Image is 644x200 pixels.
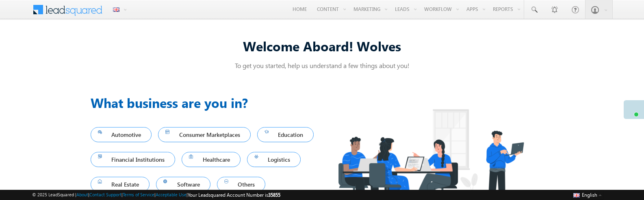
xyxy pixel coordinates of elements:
a: Terms of Service [123,192,154,197]
h3: What business are you in? [91,93,322,112]
span: Financial Institutions [98,154,168,165]
span: Real Estate [98,179,143,190]
span: Software [163,179,203,190]
span: 35855 [268,192,280,198]
span: Education [265,129,307,140]
span: Healthcare [189,154,233,165]
span: Your Leadsquared Account Number is [188,192,280,198]
a: Contact Support [89,192,121,197]
span: Logistics [254,154,294,165]
div: Welcome Aboard! Wolves [91,37,554,55]
span: Others [224,179,258,190]
span: Consumer Marketplaces [165,129,243,140]
button: English [571,190,604,200]
p: To get you started, help us understand a few things about you! [91,61,554,70]
a: Acceptable Use [156,192,186,197]
a: About [76,192,88,197]
span: English [582,192,597,198]
span: Automotive [98,129,145,140]
span: © 2025 LeadSquared | | | | | [32,191,280,199]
